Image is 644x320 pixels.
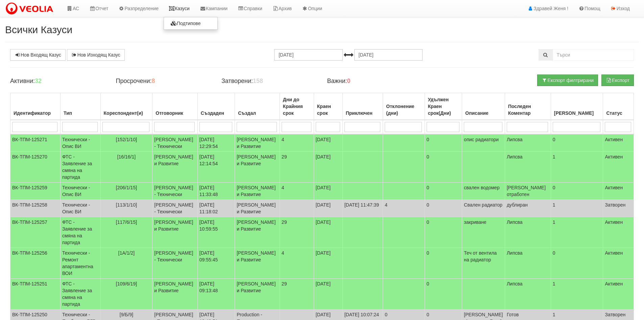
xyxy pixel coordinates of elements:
td: [PERSON_NAME] - Технически [152,183,198,200]
td: [DATE] [314,279,342,310]
td: 4 [383,200,425,217]
span: Липсва [507,250,523,256]
td: 1 [551,217,603,248]
span: 29 [282,219,287,225]
b: 158 [253,78,263,84]
td: 0 [551,134,603,152]
div: Идентификатор [12,108,58,118]
td: [DATE] 11:18:02 [197,200,235,217]
td: [DATE] [314,200,342,217]
td: ФТС - Заявление за смяна на партида [60,152,100,183]
td: Активен [603,248,634,279]
p: Свален радиатор [464,201,503,208]
td: [PERSON_NAME] и Развитие [152,279,198,310]
td: [PERSON_NAME] и Развитие [235,152,280,183]
td: ФТС - Заявление за смяна на партида [60,279,100,310]
td: [DATE] 09:13:48 [197,279,235,310]
span: дублиран [507,202,528,208]
span: Липсва [507,137,523,142]
div: Дни до Крайния срок [282,95,312,118]
td: [DATE] 12:14:54 [197,152,235,183]
td: Активен [603,217,634,248]
a: Подтипове [164,19,217,28]
h4: Активни: [10,78,105,85]
td: 1 [551,279,603,310]
div: Статус [605,108,632,118]
td: [PERSON_NAME] и Развитие [235,248,280,279]
span: Готов [507,312,519,317]
th: Краен срок: No sort applied, activate to apply an ascending sort [314,93,342,120]
td: ВК-ТПМ-125258 [10,200,61,217]
th: Статус: No sort applied, activate to apply an ascending sort [603,93,634,120]
td: ВК-ТПМ-125256 [10,248,61,279]
th: Кореспондент(и): No sort applied, activate to apply an ascending sort [100,93,152,120]
td: 0 [425,134,462,152]
button: Експорт [601,74,634,86]
td: 0 [425,279,462,310]
td: [PERSON_NAME] и Развитие [235,200,280,217]
div: Последен Коментар [507,102,549,118]
button: Експорт филтрирани [537,74,598,86]
td: ВК-ТПМ-125270 [10,152,61,183]
td: [PERSON_NAME] и Развитие [152,152,198,183]
td: Активен [603,279,634,310]
td: [PERSON_NAME] и Развитие [235,183,280,200]
td: [DATE] 12:29:54 [197,134,235,152]
td: 0 [551,248,603,279]
div: Кореспондент(и) [102,108,151,118]
th: Брой Файлове: No sort applied, activate to apply an ascending sort [551,93,603,120]
td: Технически - Опис ВИ [60,183,100,200]
td: 0 [425,248,462,279]
td: ВК-ТПМ-125257 [10,217,61,248]
td: 1 [551,200,603,217]
h4: Просрочени: [116,78,211,85]
td: [PERSON_NAME] - Технически [152,248,198,279]
td: Затворен [603,200,634,217]
span: 4 [282,250,284,256]
div: Отговорник [154,108,196,118]
b: 0 [347,78,351,84]
span: 4 [282,137,284,142]
div: Създаден [199,108,233,118]
td: ВК-ТПМ-125259 [10,183,61,200]
input: Търсене по Идентификатор, Бл/Вх/Ап, Тип, Описание, Моб. Номер, Имейл, Файл, Коментар, [553,49,634,61]
td: 0 [551,183,603,200]
td: Технически - Ремонт апартаментна ВОИ [60,248,100,279]
th: Тип: No sort applied, activate to apply an ascending sort [60,93,100,120]
td: [DATE] [314,248,342,279]
th: Отклонение (дни): No sort applied, activate to apply an ascending sort [383,93,425,120]
td: ВК-ТПМ-125271 [10,134,61,152]
td: [PERSON_NAME] и Развитие [152,217,198,248]
span: Липсва [507,281,523,286]
td: [DATE] [314,152,342,183]
span: [206/1/15] [116,185,137,190]
img: VeoliaLogo.png [5,2,56,16]
th: Идентификатор: No sort applied, activate to apply an ascending sort [10,93,61,120]
div: [PERSON_NAME] [553,108,601,118]
th: Отговорник: No sort applied, activate to apply an ascending sort [152,93,198,120]
span: [1А/1/2] [118,250,135,256]
p: Теч от вентила на радиатор [464,250,503,263]
div: Описание [464,108,503,118]
h4: Важни: [327,78,422,85]
span: Липсва [507,219,523,225]
td: 0 [425,183,462,200]
p: опис радиатори [464,136,503,143]
span: [152/1/10] [116,137,137,142]
td: [DATE] 09:55:45 [197,248,235,279]
b: 8 [151,78,155,84]
th: Последен Коментар: No sort applied, activate to apply an ascending sort [505,93,551,120]
th: Описание: No sort applied, activate to apply an ascending sort [462,93,505,120]
span: [109/6/19] [116,281,137,286]
td: [PERSON_NAME] и Развитие [235,134,280,152]
td: 1 [551,152,603,183]
a: Нов Входящ Казус [10,49,66,61]
td: Активен [603,152,634,183]
div: Удължен Краен срок(Дни) [427,95,460,118]
span: 29 [282,281,287,286]
span: [113/1/10] [116,202,137,208]
td: ВК-ТПМ-125251 [10,279,61,310]
td: ФТС - Заявление за смяна на партида [60,217,100,248]
th: Създал: No sort applied, activate to apply an ascending sort [235,93,280,120]
span: [9/Б/9] [120,312,133,317]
